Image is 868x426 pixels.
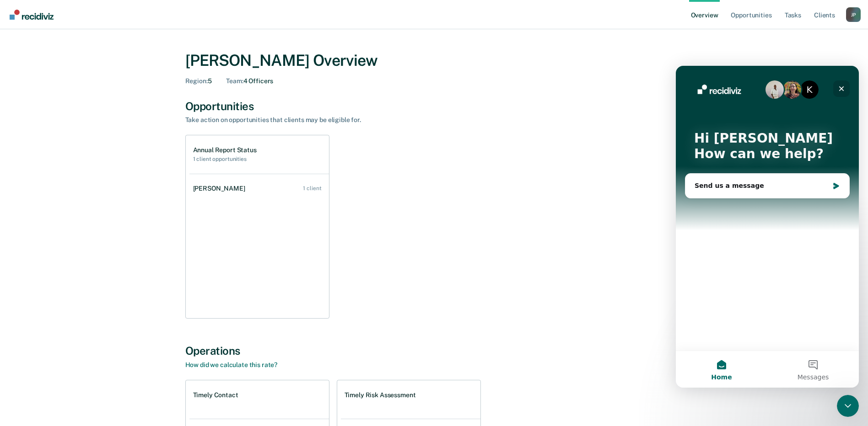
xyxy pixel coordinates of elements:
[193,391,238,399] h1: Timely Contact
[185,100,683,113] div: Opportunities
[846,7,861,22] div: J P
[185,116,506,124] div: Take action on opportunities that clients may be eligible for.
[837,395,859,417] iframe: Intercom live chat
[10,10,54,20] img: Recidiviz
[846,7,861,22] button: Profile dropdown button
[185,344,683,357] div: Operations
[185,77,212,85] div: 5
[226,77,243,85] span: Team :
[193,156,257,162] h2: 1 client opportunities
[193,146,257,154] h1: Annual Report Status
[676,66,859,388] iframe: Intercom live chat
[303,185,321,192] div: 1 client
[185,361,278,368] a: How did we calculate this rate?
[185,77,208,85] span: Region :
[345,391,416,399] h1: Timely Risk Assessment
[189,176,329,202] a: [PERSON_NAME] 1 client
[185,51,683,70] div: [PERSON_NAME] Overview
[193,185,249,192] div: [PERSON_NAME]
[226,77,273,85] div: 4 Officers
